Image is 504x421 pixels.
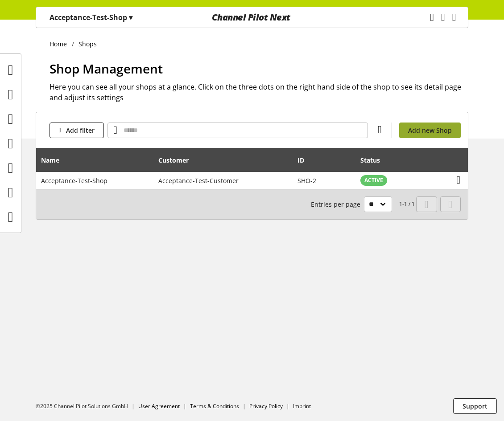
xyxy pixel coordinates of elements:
[50,60,163,77] span: Shop Management
[36,7,468,28] nav: main navigation
[66,126,95,135] span: Add filter
[158,155,198,165] div: Customer
[50,12,132,23] p: Acceptance-Test-Shop
[36,402,138,410] li: ©2025 Channel Pilot Solutions GmbH
[293,402,311,410] a: Imprint
[311,196,415,212] small: 1-1 / 1
[41,155,68,165] div: Name
[463,401,487,411] span: Support
[297,176,316,185] span: SHO-2
[50,39,72,49] a: Home
[311,200,364,209] span: Entries per page
[41,176,107,185] span: Acceptance-Test-Shop
[360,155,389,165] div: Status
[129,12,132,22] span: ▾
[190,402,239,410] a: Terms & Conditions
[297,155,313,165] div: ID
[408,126,452,135] span: Add new Shop
[50,82,468,103] h2: Here you can see all your shops at a glance. Click on the three dots on the right hand side of th...
[453,398,497,414] button: Support
[158,176,239,185] span: Acceptance-Test-Customer
[50,123,104,138] button: Add filter
[364,176,383,184] span: ACTIVE
[138,402,180,410] a: User Agreement
[249,402,283,410] a: Privacy Policy
[399,123,461,138] a: Add new Shop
